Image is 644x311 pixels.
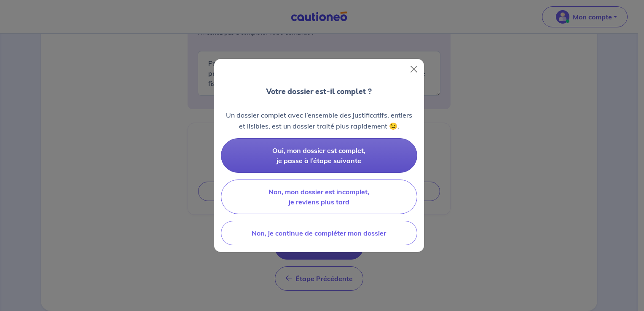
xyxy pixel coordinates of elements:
[221,138,417,173] button: Oui, mon dossier est complet, je passe à l’étape suivante
[221,221,417,245] button: Non, je continue de compléter mon dossier
[272,146,365,165] span: Oui, mon dossier est complet, je passe à l’étape suivante
[268,188,369,206] span: Non, mon dossier est incomplet, je reviens plus tard
[221,180,417,214] button: Non, mon dossier est incomplet, je reviens plus tard
[266,86,372,97] p: Votre dossier est-il complet ?
[221,110,417,131] p: Un dossier complet avec l’ensemble des justificatifs, entiers et lisibles, est un dossier traité ...
[407,62,421,76] button: Close
[252,229,386,237] span: Non, je continue de compléter mon dossier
